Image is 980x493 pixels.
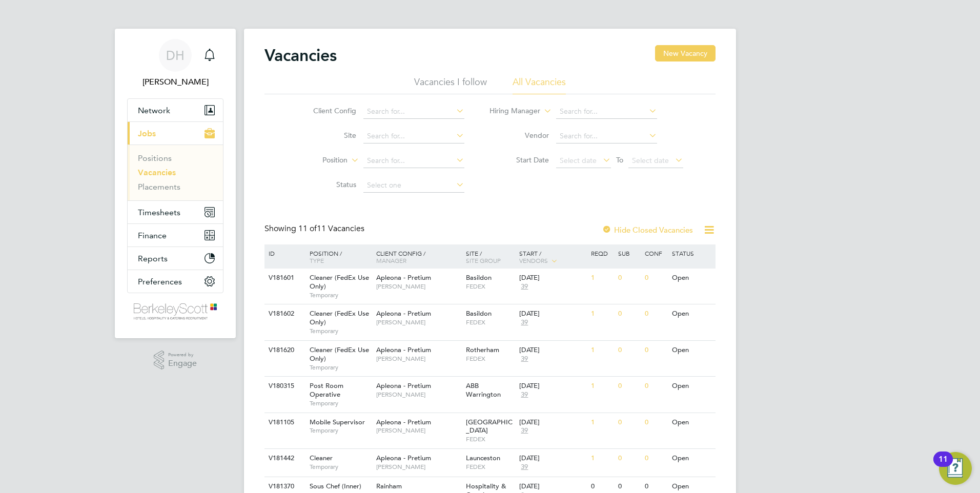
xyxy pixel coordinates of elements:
[376,482,402,490] span: Rainham
[588,244,615,262] div: Reqd
[166,49,185,62] span: DH
[310,482,361,490] span: Sous Chef (Inner)
[463,244,517,269] div: Site /
[669,269,714,287] div: Open
[310,273,369,291] span: Cleaner (FedEx Use Only)
[519,454,586,463] div: [DATE]
[466,256,501,264] span: Site Group
[519,482,586,491] div: [DATE]
[669,377,714,396] div: Open
[363,154,464,168] input: Search for...
[588,269,615,287] div: 1
[466,345,499,354] span: Rotherham
[616,269,642,287] div: 0
[266,304,302,323] div: V181602
[376,391,461,399] span: [PERSON_NAME]
[264,223,366,234] div: Showing
[556,129,657,143] input: Search for...
[376,273,431,282] span: Apleona - Pretium
[297,180,356,189] label: Status
[519,256,548,264] span: Vendors
[938,459,948,473] div: 11
[519,318,529,327] span: 39
[363,129,464,143] input: Search for...
[519,274,586,282] div: [DATE]
[264,45,337,66] h2: Vacancies
[588,413,615,432] div: 1
[266,449,302,468] div: V181442
[642,449,669,468] div: 0
[310,363,371,372] span: Temporary
[376,256,406,264] span: Manager
[310,381,343,399] span: Post Room Operative
[376,309,431,318] span: Apleona - Pretium
[556,105,657,119] input: Search for...
[128,122,223,145] button: Jobs
[297,106,356,115] label: Client Config
[616,449,642,468] div: 0
[310,345,369,363] span: Cleaner (FedEx Use Only)
[669,244,714,262] div: Status
[302,244,374,269] div: Position /
[127,303,223,320] a: Go to home page
[138,231,167,240] span: Finance
[632,156,669,165] span: Select date
[310,463,371,471] span: Temporary
[466,282,515,291] span: FEDEX
[519,391,529,399] span: 39
[127,76,223,88] span: Daniela Howell
[466,418,513,435] span: [GEOGRAPHIC_DATA]
[310,291,371,299] span: Temporary
[669,413,714,432] div: Open
[128,270,223,293] button: Preferences
[310,454,333,462] span: Cleaner
[138,106,170,115] span: Network
[616,304,642,323] div: 0
[376,345,431,354] span: Apleona - Pretium
[669,304,714,323] div: Open
[466,463,515,471] span: FEDEX
[128,224,223,246] button: Finance
[363,178,464,193] input: Select one
[128,201,223,223] button: Timesheets
[642,244,669,262] div: Conf
[138,129,156,138] span: Jobs
[602,225,693,235] label: Hide Closed Vacancies
[519,310,586,318] div: [DATE]
[513,76,566,94] li: All Vacancies
[616,377,642,396] div: 0
[138,153,172,163] a: Positions
[297,131,356,140] label: Site
[128,247,223,270] button: Reports
[115,29,236,338] nav: Main navigation
[655,45,716,61] button: New Vacancy
[642,304,669,323] div: 0
[376,454,431,462] span: Apleona - Pretium
[154,351,197,370] a: Powered byEngage
[466,355,515,363] span: FEDEX
[266,341,302,360] div: V181620
[669,341,714,360] div: Open
[466,309,492,318] span: Basildon
[376,318,461,326] span: [PERSON_NAME]
[138,277,182,286] span: Preferences
[519,346,586,355] div: [DATE]
[134,303,217,320] img: berkeley-scott-logo-retina.png
[616,341,642,360] div: 0
[466,435,515,443] span: FEDEX
[588,377,615,396] div: 1
[138,182,180,192] a: Placements
[466,454,500,462] span: Launceston
[266,413,302,432] div: V181105
[613,153,626,167] span: To
[266,377,302,396] div: V180315
[128,99,223,121] button: Network
[376,418,431,426] span: Apleona - Pretium
[939,452,972,485] button: Open Resource Center, 11 new notifications
[642,269,669,287] div: 0
[310,399,371,407] span: Temporary
[128,145,223,200] div: Jobs
[466,318,515,326] span: FEDEX
[138,168,176,177] a: Vacancies
[310,327,371,335] span: Temporary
